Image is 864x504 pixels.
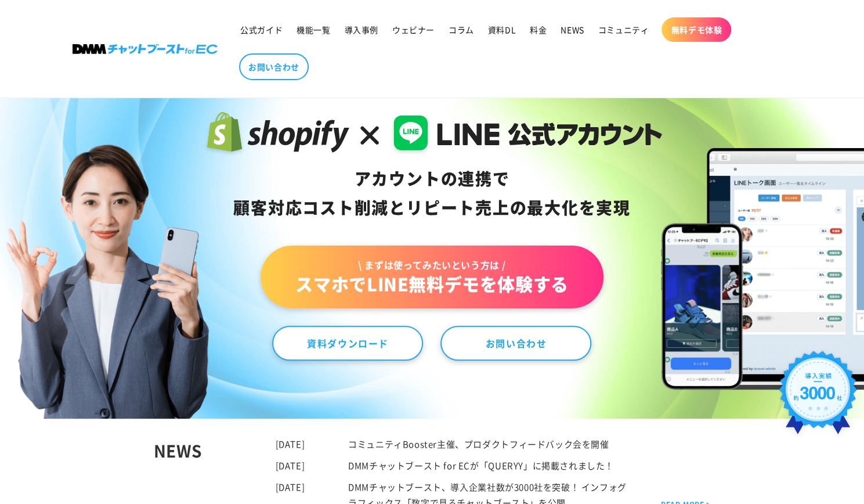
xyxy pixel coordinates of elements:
[348,459,614,471] a: DMMチャットブースト for ECが「QUERYY」に掲載されました！
[344,24,378,35] span: 導入事例
[261,246,603,308] a: \ まずは使ってみたいという方は /スマホでLINE無料デモを体験する
[554,17,591,42] a: NEWS
[488,24,516,35] span: 資料DL
[775,347,861,445] img: 導入実績約3000社
[385,17,442,42] a: ウェビナー
[442,17,481,42] a: コラム
[561,24,584,35] span: NEWS
[440,326,591,361] a: お問い合わせ
[276,459,305,471] time: [DATE]
[233,17,290,42] a: 公式ガイド
[240,24,283,35] span: 公式ガイド
[671,24,722,35] span: 無料デモ体験
[661,17,731,42] a: 無料デモ体験
[202,164,662,222] div: アカウントの連携で 顧客対応コスト削減と リピート売上の 最大化を実現
[276,438,305,450] time: [DATE]
[297,24,330,35] span: 機能一覧
[449,24,474,35] span: コラム
[598,24,649,35] span: コミュニティ
[295,258,568,271] span: \ まずは使ってみたいという方は /
[530,24,547,35] span: 料金
[591,17,656,42] a: コミュニティ
[276,481,305,493] time: [DATE]
[272,326,423,361] a: 資料ダウンロード
[523,17,554,42] a: 料金
[73,44,218,54] img: 株式会社DMM Boost
[248,62,299,72] span: お問い合わせ
[337,17,385,42] a: 導入事例
[348,438,609,450] a: コミュニティBooster主催、プロダクトフィードバック会を開催
[239,53,309,80] a: お問い合わせ
[290,17,337,42] a: 機能一覧
[481,17,523,42] a: 資料DL
[392,24,435,35] span: ウェビナー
